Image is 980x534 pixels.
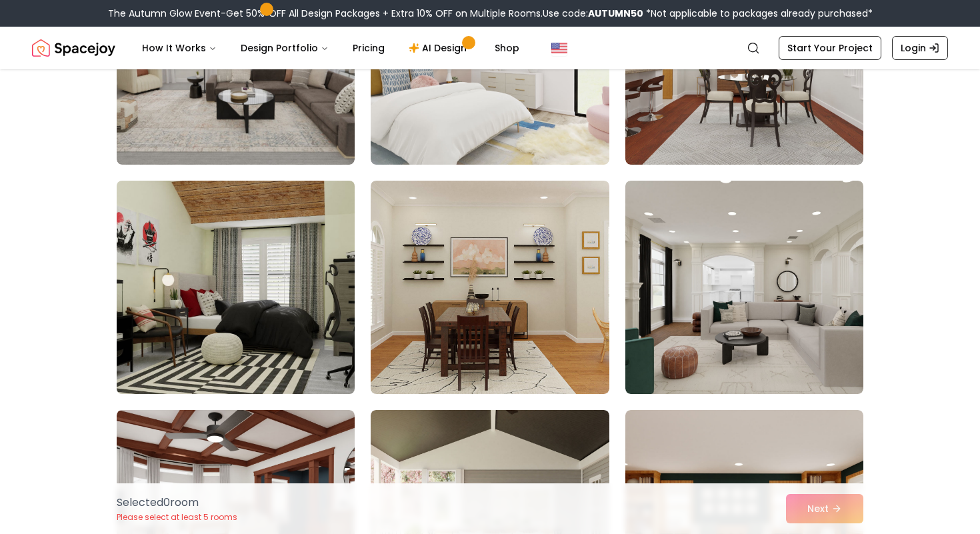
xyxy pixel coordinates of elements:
[230,35,339,61] button: Design Portfolio
[371,181,609,394] img: Room room-47
[111,175,361,399] img: Room room-46
[117,495,237,511] p: Selected 0 room
[131,35,530,61] nav: Main
[625,181,863,394] img: Room room-48
[398,35,481,61] a: AI Design
[108,7,873,20] div: The Autumn Glow Event-Get 50% OFF All Design Packages + Extra 10% OFF on Multiple Rooms.
[484,35,530,61] a: Shop
[131,35,227,61] button: How It Works
[779,36,881,60] a: Start Your Project
[892,36,948,60] a: Login
[588,7,643,20] b: AUTUMN50
[32,27,948,69] nav: Global
[342,35,395,61] a: Pricing
[117,512,237,523] p: Please select at least 5 rooms
[32,35,115,61] img: Spacejoy Logo
[32,35,115,61] a: Spacejoy
[543,7,643,20] span: Use code:
[551,40,567,56] img: United States
[643,7,873,20] span: *Not applicable to packages already purchased*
